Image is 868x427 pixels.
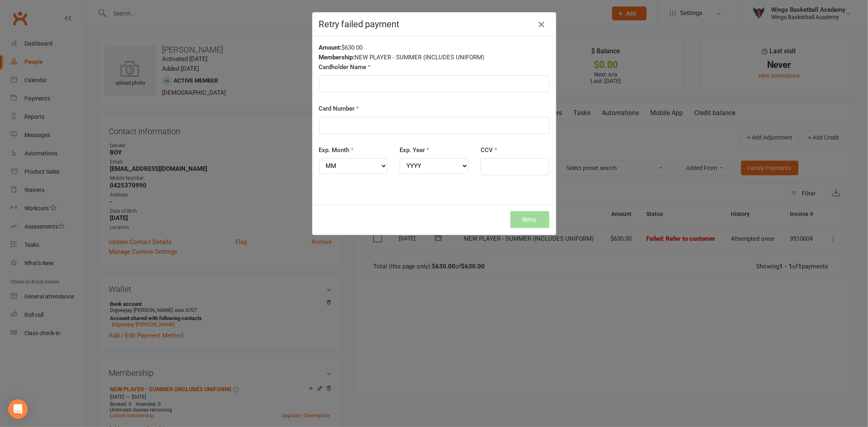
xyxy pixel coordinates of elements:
[319,62,371,72] label: Cardholder Name
[319,19,549,29] h4: Retry failed payment
[319,43,549,52] div: $630.00
[319,145,354,155] label: Exp. Month
[481,145,497,155] label: CCV
[8,399,28,419] div: Open Intercom Messenger
[319,104,359,113] label: Card Number
[400,145,429,155] label: Exp. Year
[319,52,549,62] div: NEW PLAYER - SUMMER (INCLUDES UNIFORM)
[535,18,548,31] button: Close
[319,44,342,51] strong: Amount:
[319,54,355,61] strong: Membership:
